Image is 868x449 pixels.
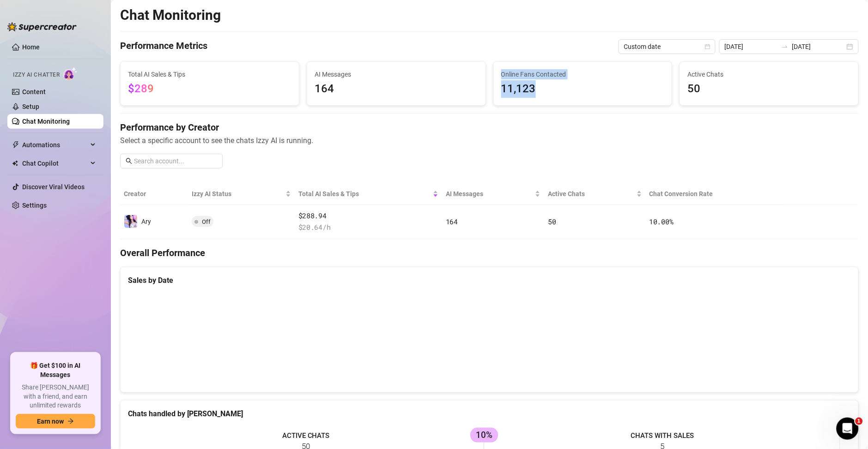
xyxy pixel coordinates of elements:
span: arrow-right [67,418,74,425]
span: AI Messages [446,189,533,199]
span: Share [PERSON_NAME] with a friend, and earn unlimited rewards [16,383,95,410]
span: Total AI Sales & Tips [298,189,431,199]
span: calendar [705,44,710,49]
span: 164 [315,80,478,98]
th: Chat Conversion Rate [646,183,785,205]
span: Active Chats [687,69,851,79]
iframe: Intercom live chat [837,418,859,440]
th: Active Chats [544,183,645,205]
h2: Chat Monitoring [120,6,221,24]
span: Online Fans Contacted [501,69,665,79]
th: Creator [120,183,188,205]
span: Custom date [624,40,710,54]
span: Chat Copilot [22,156,88,171]
span: AI Messages [315,69,478,79]
input: Start date [725,42,777,52]
th: Izzy AI Status [188,183,295,205]
img: Chat Copilot [12,160,18,167]
span: $289 [128,82,154,95]
span: to [781,43,789,50]
a: Settings [22,202,47,209]
h4: Performance Metrics [120,39,207,54]
input: Search account... [134,156,217,166]
span: Active Chats [548,189,634,199]
span: Ary [141,218,151,225]
span: 50 [687,80,851,98]
a: Setup [22,103,39,110]
span: $288.94 [298,210,438,222]
span: Total AI Sales & Tips [128,69,291,79]
h4: Overall Performance [120,246,859,259]
a: Chat Monitoring [22,118,70,125]
th: AI Messages [442,183,544,205]
a: Home [22,43,40,51]
a: Content [22,88,46,96]
span: 1 [856,418,863,425]
span: 11,123 [501,80,665,98]
div: Chats handled by [PERSON_NAME] [128,408,851,419]
span: 50 [548,217,556,226]
span: Automations [22,138,88,152]
span: thunderbolt [12,141,19,149]
span: Earn now [37,418,64,425]
img: AI Chatter [63,67,78,80]
span: Izzy AI Chatter [13,71,60,79]
img: logo-BBDzfeDw.svg [7,22,77,31]
a: Discover Viral Videos [22,183,85,191]
div: Sales by Date [128,275,851,286]
th: Total AI Sales & Tips [295,183,442,205]
span: $ 20.64 /h [298,222,438,233]
span: Select a specific account to see the chats Izzy AI is running. [120,135,859,146]
span: 164 [446,217,458,226]
span: Off [202,218,211,225]
span: search [126,158,132,164]
input: End date [792,42,845,52]
span: 🎁 Get $100 in AI Messages [16,361,95,379]
button: Earn nowarrow-right [16,414,95,429]
img: Ary [124,215,137,228]
span: 10.00 % [649,217,674,226]
span: Izzy AI Status [192,189,284,199]
h4: Performance by Creator [120,121,859,134]
span: swap-right [781,43,789,50]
